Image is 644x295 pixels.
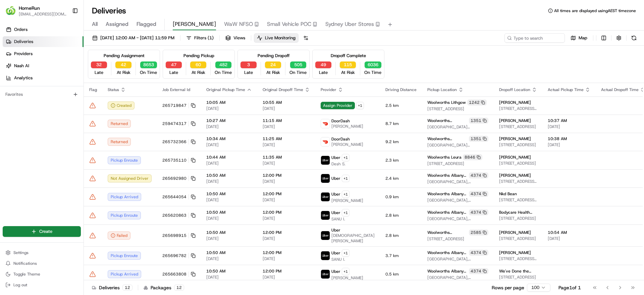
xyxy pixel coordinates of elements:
[469,172,488,178] div: 4374
[144,284,184,291] div: Packages
[206,142,252,147] span: [DATE]
[162,103,186,108] span: 265719847
[162,121,186,126] span: 259474317
[162,233,186,238] span: 265698915
[321,231,330,240] img: uber-new-logo.jpeg
[14,63,29,69] span: Nash AI
[469,191,488,197] div: 4374
[427,136,468,141] span: Woolworths [GEOGRAPHIC_DATA]
[499,124,537,129] span: [STREET_ADDRESS]
[289,70,307,76] span: On Time
[312,50,384,79] div: Dropoff Complete49Late115At Risk6036On Time
[263,142,310,147] span: [DATE]
[385,121,417,126] span: 8.7 km
[263,191,310,197] span: 12:00 PM
[222,33,248,43] button: Views
[206,236,252,241] span: [DATE]
[19,11,67,17] button: [EMAIL_ADDRESS][DOMAIN_NAME]
[162,233,196,238] button: 265698915
[162,87,190,92] span: Job External Id
[427,118,468,123] span: Woolworths [GEOGRAPHIC_DATA]
[579,35,587,41] span: Map
[19,5,40,11] span: HomeRun
[108,231,130,240] div: Failed
[206,268,252,274] span: 10:50 AM
[499,118,531,123] span: [PERSON_NAME]
[469,136,488,142] div: 1351
[206,210,252,215] span: 10:50 AM
[3,24,84,35] a: Orders
[554,8,636,13] span: All times are displayed using AEST timezone
[3,36,84,47] a: Deliveries
[265,35,296,41] span: Live Monitoring
[321,87,336,92] span: Provider
[331,210,340,215] span: Uber
[206,197,252,203] span: [DATE]
[163,50,235,79] div: Pending Pickup47Late60At Risk482On Time
[427,268,468,274] span: Woolworths Albany Dog Rock
[206,106,252,111] span: [DATE]
[14,51,33,57] span: Providers
[548,124,590,129] span: [DATE]
[174,285,184,291] div: 12
[321,251,330,260] img: uber-new-logo.jpeg
[237,50,310,79] div: Pending Dropoff3Late24At Risk505On Time
[206,124,252,129] span: [DATE]
[206,118,252,123] span: 10:27 AM
[469,229,488,236] div: 2585
[266,70,280,76] span: At Risk
[427,142,488,148] span: [GEOGRAPHIC_DATA][PERSON_NAME] And Kellicar And [GEOGRAPHIC_DATA], [GEOGRAPHIC_DATA], [GEOGRAPHIC...
[499,106,537,111] span: [STREET_ADDRESS][MEDICAL_DATA]
[629,33,639,43] button: Refresh
[319,70,328,76] span: Late
[427,275,488,280] span: [GEOGRAPHIC_DATA], [STREET_ADDRESS]
[3,60,84,71] a: Nash AI
[499,250,531,255] span: [PERSON_NAME]
[427,161,488,166] span: [STREET_ADDRESS]
[183,33,217,43] button: Filters(1)
[558,284,581,291] div: Page 1 of 1
[427,216,488,221] span: [GEOGRAPHIC_DATA], [STREET_ADDRESS]
[263,268,310,274] span: 12:00 PM
[206,173,252,178] span: 10:50 AM
[427,191,468,197] span: Woolworths Albany Dog Rock
[263,236,310,241] span: [DATE]
[104,53,145,59] div: Pending Assignment
[548,142,590,147] span: [DATE]
[331,155,340,160] span: Uber
[321,119,330,128] img: doordash_logo_v2.png
[263,210,310,215] span: 12:00 PM
[331,118,350,124] span: DoorDash
[499,197,537,203] span: [STREET_ADDRESS][PERSON_NAME][PERSON_NAME]
[427,124,488,130] span: [GEOGRAPHIC_DATA][PERSON_NAME] And Kellicar And [GEOGRAPHIC_DATA], [GEOGRAPHIC_DATA], [GEOGRAPHIC...
[263,118,310,123] span: 11:15 AM
[206,161,252,166] span: [DATE]
[342,154,350,161] button: +1
[499,142,537,147] span: [STREET_ADDRESS]
[263,275,310,280] span: [DATE]
[342,209,350,216] button: +1
[601,87,639,92] span: Actual Dropoff Time
[117,70,130,76] span: At Risk
[331,136,350,142] span: DoorDash
[254,33,299,43] button: Live Monitoring
[3,248,81,257] button: Settings
[340,61,356,68] button: 115
[504,33,565,43] input: Type to search
[342,175,350,182] button: +1
[162,253,186,258] span: 265696782
[385,158,417,163] span: 2.3 km
[206,87,245,92] span: Original Pickup Time
[499,161,537,166] span: [STREET_ADDRESS]
[14,27,28,33] span: Orders
[108,101,135,110] button: Created
[122,285,132,291] div: 12
[162,158,196,163] button: 265735110
[3,48,84,59] a: Providers
[385,176,417,181] span: 2.4 km
[321,102,355,109] span: Assign Provider
[108,87,119,92] span: Status
[365,61,381,68] button: 6036
[13,282,27,288] span: Log out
